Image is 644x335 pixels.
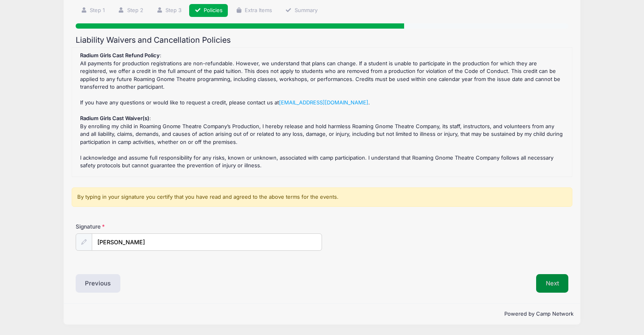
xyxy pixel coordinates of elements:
a: [EMAIL_ADDRESS][DOMAIN_NAME] [279,99,368,106]
a: Step 3 [151,4,187,17]
strong: Radium Girls Cast Refund Policy [80,52,160,58]
a: Step 2 [113,4,149,17]
label: Signature [76,223,199,231]
div: : All payments for production registrations are non-refundable. However, we understand that plans... [76,52,568,173]
button: Previous [76,274,121,293]
a: Step 1 [76,4,110,17]
div: By typing in your signature you certify that you have read and agreed to the above terms for the ... [72,187,572,207]
input: Enter first and last name [92,233,322,251]
p: Powered by Camp Network [70,310,574,318]
strong: Radium Girls Cast Waiver(s) [80,115,149,121]
button: Next [536,274,569,293]
a: Summary [280,4,323,17]
a: Extra Items [231,4,278,17]
h2: Liability Waivers and Cancellation Policies [76,35,569,45]
a: Policies [189,4,228,17]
